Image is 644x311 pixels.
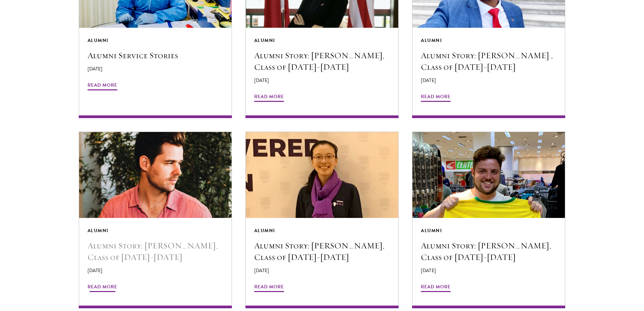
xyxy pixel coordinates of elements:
[421,50,556,73] h5: Alumni Story: [PERSON_NAME] , Class of [DATE]-[DATE]
[421,92,451,103] span: Read More
[88,226,223,235] div: Alumni
[254,267,390,274] p: [DATE]
[254,92,284,103] span: Read More
[421,77,556,84] p: [DATE]
[88,240,223,263] h5: Alumni Story: [PERSON_NAME], Class of [DATE]-[DATE]
[254,283,284,293] span: Read More
[246,132,398,308] a: Alumni Alumni Story: [PERSON_NAME], Class of [DATE]-[DATE] [DATE] Read More
[88,283,117,293] span: Read More
[79,132,232,308] a: Alumni Alumni Story: [PERSON_NAME], Class of [DATE]-[DATE] [DATE] Read More
[254,240,390,263] h5: Alumni Story: [PERSON_NAME], Class of [DATE]-[DATE]
[254,226,390,235] div: Alumni
[88,50,223,61] h5: Alumni Service Stories
[88,65,223,72] p: [DATE]
[412,132,565,308] a: Alumni Alumni Story: [PERSON_NAME], Class of [DATE]-[DATE] [DATE] Read More
[421,283,451,293] span: Read More
[421,226,556,235] div: Alumni
[254,36,390,45] div: Alumni
[88,81,117,91] span: Read More
[254,77,390,84] p: [DATE]
[421,267,556,274] p: [DATE]
[421,36,556,45] div: Alumni
[254,50,390,73] h5: Alumni Story: [PERSON_NAME], Class of [DATE]-[DATE]
[421,240,556,263] h5: Alumni Story: [PERSON_NAME], Class of [DATE]-[DATE]
[88,267,223,274] p: [DATE]
[88,36,223,45] div: Alumni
